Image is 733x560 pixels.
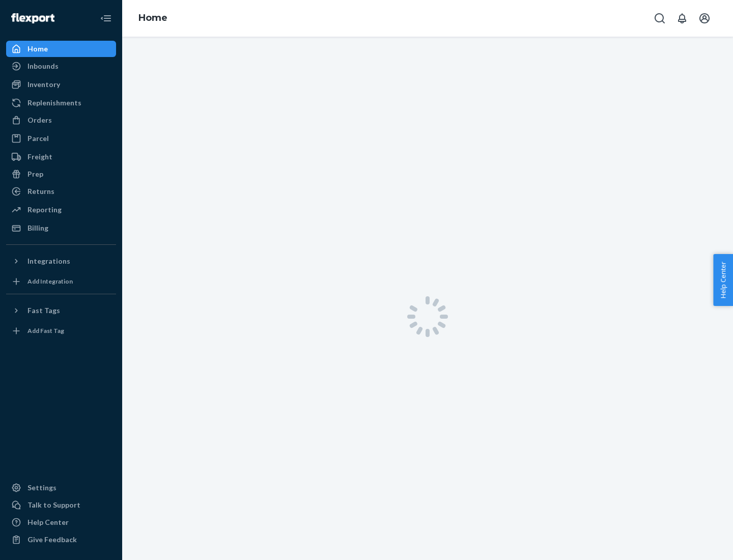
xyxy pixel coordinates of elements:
a: Freight [6,149,116,165]
a: Add Fast Tag [6,323,116,339]
a: Inbounds [6,58,116,74]
div: Talk to Support [27,500,80,510]
a: Orders [6,112,116,128]
button: Fast Tags [6,302,116,319]
div: Inventory [27,79,60,90]
div: Parcel [27,133,49,144]
div: Settings [27,483,57,493]
div: Help Center [27,517,69,527]
a: Settings [6,480,116,496]
div: Inbounds [27,61,59,71]
div: Orders [27,115,52,125]
a: Home [138,12,167,23]
img: Flexport logo [11,13,54,23]
button: Integrations [6,253,116,269]
div: Home [27,44,48,54]
div: Billing [27,223,48,233]
a: Help Center [6,514,116,530]
div: Fast Tags [27,305,60,316]
button: Open account menu [694,8,715,29]
div: Give Feedback [27,535,77,545]
button: Open Search Box [650,8,670,29]
button: Help Center [713,254,733,306]
a: Talk to Support [6,497,116,513]
div: Add Integration [27,277,73,286]
div: Reporting [27,205,62,215]
div: Add Fast Tag [27,326,64,335]
div: Prep [27,169,43,179]
div: Freight [27,152,52,162]
a: Billing [6,220,116,236]
a: Add Integration [6,273,116,290]
a: Prep [6,166,116,182]
a: Home [6,41,116,57]
a: Returns [6,183,116,200]
a: Reporting [6,202,116,218]
a: Replenishments [6,95,116,111]
ol: breadcrumbs [130,4,176,33]
a: Inventory [6,76,116,93]
button: Give Feedback [6,531,116,548]
div: Integrations [27,256,70,266]
button: Open notifications [672,8,692,29]
button: Close Navigation [96,8,116,29]
a: Parcel [6,130,116,147]
div: Replenishments [27,98,81,108]
div: Returns [27,186,54,197]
